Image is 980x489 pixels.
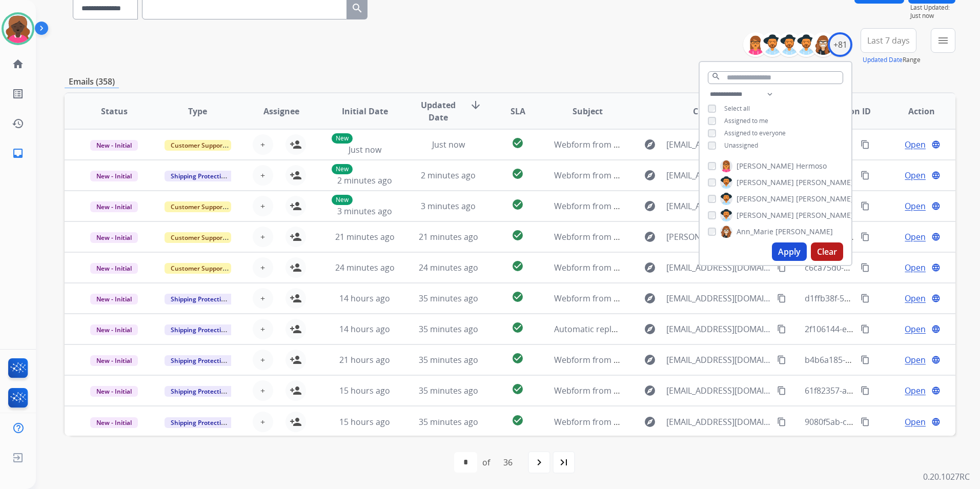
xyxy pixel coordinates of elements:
mat-icon: explore [644,138,656,151]
button: + [253,412,273,432]
mat-icon: content_copy [861,355,870,364]
mat-icon: history [12,117,24,130]
span: 61f82357-a250-49c1-a09d-e477a4608a60 [805,385,961,396]
span: 2 minutes ago [421,170,476,181]
span: b4b6a185-5374-4af6-a4bd-96c8393c169e [805,354,962,365]
span: Select all [724,104,750,113]
mat-icon: content_copy [861,171,870,180]
div: 36 [495,452,521,473]
span: Open [905,169,926,181]
mat-icon: content_copy [777,386,786,395]
span: New - Initial [90,171,138,181]
span: Range [863,55,921,64]
mat-icon: content_copy [777,355,786,364]
mat-icon: explore [644,231,656,243]
mat-icon: menu [937,34,949,47]
mat-icon: check_circle [512,260,524,272]
span: Open [905,384,926,397]
span: + [260,231,265,243]
span: [EMAIL_ADDRESS][DOMAIN_NAME] [666,354,771,366]
span: [EMAIL_ADDRESS][DOMAIN_NAME] [666,416,771,428]
span: [EMAIL_ADDRESS][DOMAIN_NAME] [666,261,771,274]
span: Open [905,354,926,366]
span: Open [905,231,926,243]
span: Webform from [EMAIL_ADDRESS][DOMAIN_NAME] on [DATE] [554,385,786,396]
span: Shipping Protection [165,294,235,304]
span: Webform from [EMAIL_ADDRESS][DOMAIN_NAME] on [DATE] [554,354,786,365]
mat-icon: inbox [12,147,24,159]
mat-icon: search [711,72,721,81]
span: [PERSON_NAME] [796,210,853,220]
span: + [260,169,265,181]
span: [EMAIL_ADDRESS][DOMAIN_NAME] [666,169,771,181]
span: + [260,354,265,366]
mat-icon: language [931,140,941,149]
span: 35 minutes ago [419,293,478,304]
span: Webform from [EMAIL_ADDRESS][DOMAIN_NAME] on [DATE] [554,139,786,150]
span: Initial Date [342,105,388,117]
span: 2 minutes ago [337,175,392,186]
mat-icon: explore [644,200,656,212]
button: + [253,227,273,247]
mat-icon: content_copy [861,386,870,395]
span: New - Initial [90,324,138,335]
button: + [253,319,273,339]
mat-icon: content_copy [777,324,786,334]
mat-icon: explore [644,416,656,428]
span: 35 minutes ago [419,323,478,335]
span: + [260,138,265,151]
span: [EMAIL_ADDRESS][DOMAIN_NAME] [666,292,771,304]
span: Assigned to everyone [724,129,786,137]
span: [EMAIL_ADDRESS][DOMAIN_NAME] [666,323,771,335]
mat-icon: home [12,58,24,70]
span: Shipping Protection [165,386,235,397]
p: New [332,133,353,144]
mat-icon: content_copy [861,201,870,211]
span: 35 minutes ago [419,385,478,396]
span: d1ffb38f-5db8-4598-b3f4-7f27ba3a4037 [805,293,956,304]
mat-icon: person_add [290,323,302,335]
span: [PERSON_NAME] [775,227,833,237]
span: Customer Support [165,263,231,274]
mat-icon: content_copy [861,324,870,334]
span: Open [905,261,926,274]
mat-icon: person_add [290,292,302,304]
span: 35 minutes ago [419,354,478,365]
span: New - Initial [90,294,138,304]
span: 24 minutes ago [335,262,395,273]
mat-icon: language [931,294,941,303]
span: 14 hours ago [339,293,390,304]
mat-icon: language [931,171,941,180]
span: Assignee [263,105,299,117]
mat-icon: search [351,2,363,14]
span: + [260,384,265,397]
span: New - Initial [90,386,138,397]
mat-icon: check_circle [512,291,524,303]
span: Assigned to me [724,116,768,125]
span: Customer Support [165,201,231,212]
mat-icon: person_add [290,354,302,366]
span: Customer [693,105,733,117]
p: New [332,164,353,174]
span: SLA [511,105,525,117]
span: [PERSON_NAME] [737,161,794,171]
span: + [260,261,265,274]
mat-icon: check_circle [512,137,524,149]
span: New - Initial [90,355,138,366]
span: Webform from [EMAIL_ADDRESS][DOMAIN_NAME] on [DATE] [554,293,786,304]
button: + [253,380,273,401]
span: + [260,292,265,304]
mat-icon: person_add [290,416,302,428]
span: Shipping Protection [165,355,235,366]
div: +81 [828,32,852,57]
span: 3 minutes ago [337,206,392,217]
span: Last 7 days [867,38,910,43]
span: 15 hours ago [339,385,390,396]
span: Webform from [PERSON_NAME][EMAIL_ADDRESS][PERSON_NAME][DOMAIN_NAME] on [DATE] [554,231,913,242]
button: + [253,257,273,278]
button: + [253,196,273,216]
span: Last Updated: [910,4,955,12]
span: 35 minutes ago [419,416,478,427]
span: 15 hours ago [339,416,390,427]
mat-icon: explore [644,354,656,366]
